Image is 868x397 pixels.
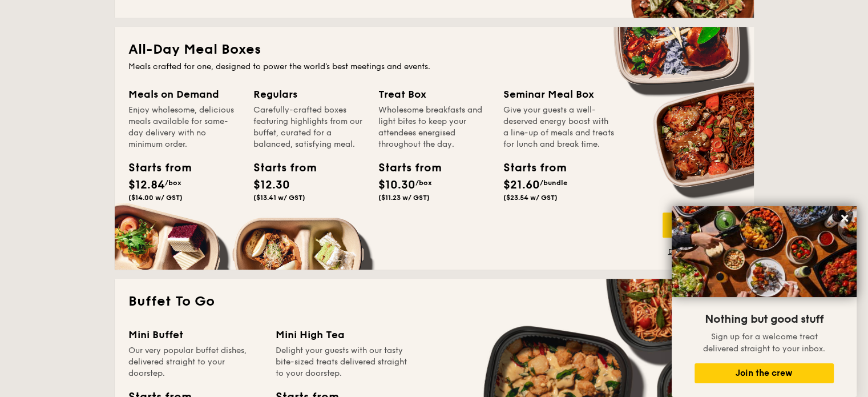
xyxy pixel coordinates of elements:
span: ($14.00 w/ GST) [128,194,183,202]
div: Order now [663,212,740,238]
button: Close [835,209,854,227]
div: Starts from [253,159,305,177]
span: $12.30 [253,178,290,192]
a: Download the menu [663,247,740,256]
div: Give your guests a well-deserved energy boost with a line-up of meals and treats for lunch and br... [503,105,615,150]
div: Our very popular buffet dishes, delivered straight to your doorstep. [128,345,262,379]
span: $12.84 [128,178,165,192]
div: Carefully-crafted boxes featuring highlights from our buffet, curated for a balanced, satisfying ... [253,105,365,150]
div: Starts from [128,159,180,177]
h2: All-Day Meal Boxes [128,41,740,59]
span: /box [165,179,181,187]
div: Mini Buffet [128,327,262,343]
div: Starts from [503,159,555,177]
div: Mini High Tea [276,327,409,343]
div: Delight your guests with our tasty bite-sized treats delivered straight to your doorstep. [276,345,409,379]
span: Nothing but good stuff [705,312,823,326]
div: Meals crafted for one, designed to power the world's best meetings and events. [128,61,740,73]
div: Seminar Meal Box [503,86,615,102]
div: Meals on Demand [128,86,240,102]
span: ($13.41 w/ GST) [253,194,305,202]
span: ($11.23 w/ GST) [378,194,430,202]
span: Sign up for a welcome treat delivered straight to your inbox. [703,332,825,354]
div: Regulars [253,86,365,102]
div: Starts from [378,159,430,177]
span: $10.30 [378,178,415,192]
h2: Buffet To Go [128,292,740,311]
img: DSC07876-Edit02-Large.jpeg [672,206,857,297]
div: Treat Box [378,86,490,102]
span: ($23.54 w/ GST) [503,194,558,202]
span: $21.60 [503,178,540,192]
span: /bundle [540,179,567,187]
span: /box [415,179,432,187]
div: Wholesome breakfasts and light bites to keep your attendees energised throughout the day. [378,105,490,150]
button: Join the crew [695,363,834,383]
div: Enjoy wholesome, delicious meals available for same-day delivery with no minimum order. [128,105,240,150]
